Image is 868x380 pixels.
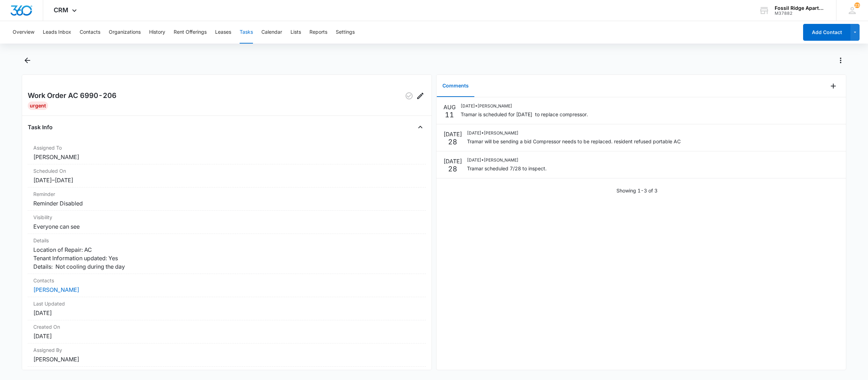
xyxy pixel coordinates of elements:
[291,21,301,44] button: Lists
[309,21,327,44] button: Reports
[261,21,282,44] button: Calendar
[33,144,420,151] dt: Assigned To
[461,111,588,118] p: Tramar is scheduled for [DATE] to replace compressor.
[33,199,420,208] dd: Reminder Disabled
[13,21,34,44] button: Overview
[336,21,355,44] button: Settings
[467,157,547,163] p: [DATE] • [PERSON_NAME]
[109,21,141,44] button: Organizations
[80,21,100,44] button: Contacts
[415,122,426,133] button: Close
[467,138,681,145] p: Tramar will be sending a bid Compressor needs to be replaced. resident refused portable AC
[28,188,426,211] div: ReminderReminder Disabled
[33,245,420,271] dd: Location of Repair: AC Tenant Information updated: Yes Details: Not cooling during the day
[33,277,420,284] dt: Contacts
[22,55,33,66] button: Back
[215,21,231,44] button: Leases
[437,75,474,97] button: Comments
[28,234,426,274] div: DetailsLocation of Repair: AC Tenant Information updated: Yes Details: Not cooling during the day
[28,90,116,101] h2: Work Order AC 6990-206
[174,21,207,44] button: Rent Offerings
[33,355,420,363] dd: [PERSON_NAME]
[28,164,426,188] div: Scheduled On[DATE]–[DATE]
[28,211,426,234] div: VisibilityEveryone can see
[828,80,839,92] button: Add Comment
[149,21,165,44] button: History
[467,165,547,172] p: Tramar scheduled 7/28 to inspect.
[854,2,860,8] div: notifications count
[33,237,420,244] dt: Details
[28,274,426,297] div: Contacts[PERSON_NAME]
[43,21,71,44] button: Leads Inbox
[33,222,420,231] dd: Everyone can see
[443,103,456,111] p: AUG
[775,5,826,11] div: account name
[33,332,420,340] dd: [DATE]
[28,320,426,343] div: Created On[DATE]
[443,157,462,165] p: [DATE]
[33,309,420,317] dd: [DATE]
[28,123,53,131] h4: Task Info
[803,24,850,41] button: Add Contact
[33,214,420,221] dt: Visibility
[775,11,826,16] div: account id
[33,176,420,184] dd: [DATE] – [DATE]
[28,297,426,320] div: Last Updated[DATE]
[854,2,860,8] span: 23
[33,153,420,161] dd: [PERSON_NAME]
[33,286,79,293] a: [PERSON_NAME]
[443,130,462,138] p: [DATE]
[415,90,426,101] button: Edit
[54,6,68,14] span: CRM
[33,300,420,307] dt: Last Updated
[33,346,420,354] dt: Assigned By
[467,130,681,136] p: [DATE] • [PERSON_NAME]
[616,187,657,194] p: Showing 1-3 of 3
[28,101,48,110] div: Urgent
[28,141,426,164] div: Assigned To[PERSON_NAME]
[28,343,426,367] div: Assigned By[PERSON_NAME]
[461,103,588,109] p: [DATE] • [PERSON_NAME]
[33,190,420,198] dt: Reminder
[448,138,457,145] p: 28
[33,167,420,175] dt: Scheduled On
[240,21,253,44] button: Tasks
[33,323,420,330] dt: Created On
[448,165,457,172] p: 28
[445,111,454,118] p: 11
[835,55,846,66] button: Actions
